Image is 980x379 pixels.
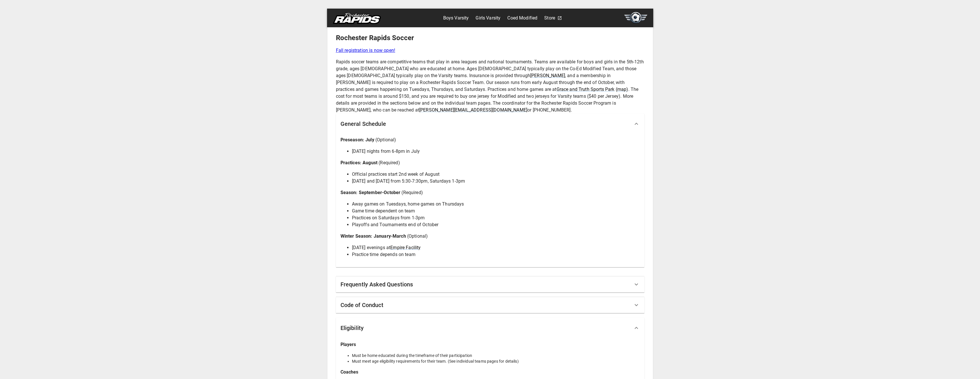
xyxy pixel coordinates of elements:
[340,341,640,349] h6: Players
[340,233,406,239] span: Winter Season: January-March
[390,245,421,250] a: Empire Facility
[352,353,640,358] li: Must be home educated during the timeframe of their participation
[336,276,644,292] div: Frequently Asked Questions
[352,178,640,185] li: [DATE] and [DATE] from 5:30-7:30pm, Saturdays 1-3pm
[544,13,555,23] a: Store
[352,251,640,258] li: Practice time depends on team
[375,137,396,142] span: (Optional)
[336,47,644,54] a: Fall registration is now open!
[352,201,640,208] li: Away games on Tuesdays, home games on Thursdays
[340,119,386,128] h6: General Schedule
[352,358,640,364] li: Must meet age eligibility requirements for their team. (See individual teams pages for details)
[340,190,401,195] span: Season: September-October
[333,13,381,24] img: rapids.svg
[352,208,640,214] li: Game time dependent on team
[336,114,644,134] div: General Schedule
[352,221,640,228] li: Playoffs and Tournaments end of October
[336,318,644,338] div: Eligibility
[476,13,500,23] a: Girls Varsity
[507,13,537,23] a: Coed Modified
[340,280,413,289] h6: Frequently Asked Questions
[557,87,615,92] a: Grace and Truth Sports Park
[624,12,647,24] img: soccer.svg
[530,73,565,78] a: [PERSON_NAME]
[340,300,383,310] h6: Code of Conduct
[340,137,374,142] span: Preseason: July
[340,160,378,165] span: Practices: August
[379,160,400,165] span: (Required)
[336,297,644,313] div: Code of Conduct
[336,58,644,114] p: Rapids soccer teams are competitive teams that play in area leagues and national tournaments. Tea...
[443,13,469,23] a: Boys Varsity
[352,214,640,221] li: Practices on Saturdays from 1-3pm
[352,148,640,155] li: [DATE] nights from 6-8pm in July
[352,244,640,251] li: [DATE] evenings at
[407,233,428,239] span: (Optional)
[352,171,640,178] li: Official practices start 2nd week of August
[419,107,527,113] a: [PERSON_NAME][EMAIL_ADDRESS][DOMAIN_NAME]
[616,87,628,92] a: (map)
[340,323,364,333] h6: Eligibility
[401,190,423,195] span: (Required)
[336,33,644,42] h5: Rochester Rapids Soccer
[340,368,640,376] h6: Coaches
